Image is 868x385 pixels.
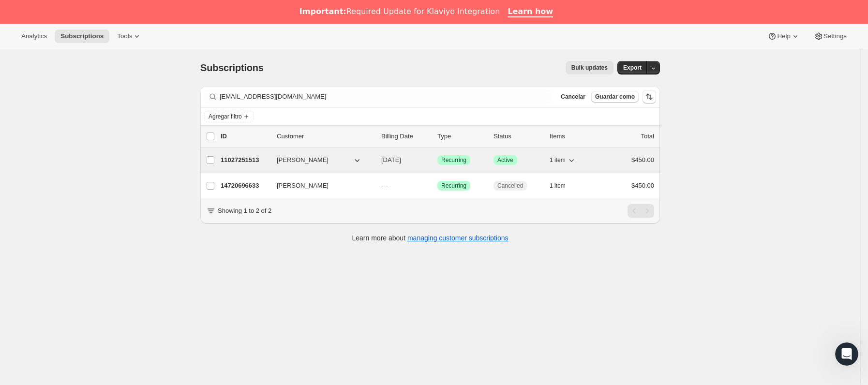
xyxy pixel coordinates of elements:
button: Guardar como [591,91,639,103]
a: Learn how [508,7,553,17]
span: Settings [823,32,847,40]
button: Settings [808,30,853,43]
button: 1 item [550,153,576,167]
div: 14720696633[PERSON_NAME]---LogradoRecurringCancelled1 item$450.00 [221,179,654,192]
p: Learn more about [352,233,509,243]
button: Agregar filtro [204,111,254,122]
p: Billing Date [381,132,430,141]
button: [PERSON_NAME] [271,152,368,168]
iframe: Intercom live chat [835,342,858,366]
span: Agregar filtro [209,113,242,120]
span: 1 item [550,182,566,190]
span: Bulk updates [571,64,608,72]
input: Filter subscribers [220,90,551,104]
span: Export [623,64,642,72]
button: Analytics [15,30,53,43]
span: Recurring [441,156,466,164]
p: Total [641,132,654,141]
span: Active [497,156,513,164]
button: Export [617,61,647,74]
button: [PERSON_NAME] [271,178,368,193]
button: 1 item [550,179,576,192]
div: Items [550,132,598,141]
span: [PERSON_NAME] [277,181,329,191]
button: Bulk updates [566,61,614,74]
p: Showing 1 to 2 of 2 [218,206,271,216]
p: 11027251513 [221,155,269,165]
span: Cancelled [497,182,523,190]
span: Subscriptions [200,62,264,73]
button: Help [762,30,806,43]
span: Guardar como [595,93,635,101]
button: Cancelar [557,91,589,103]
span: Subscriptions [60,32,104,40]
button: Ordenar los resultados [643,90,656,104]
div: 11027251513[PERSON_NAME][DATE]LogradoRecurringLogradoActive1 item$450.00 [221,153,654,167]
div: IDCustomerBilling DateTypeStatusItemsTotal [221,132,654,141]
p: 14720696633 [221,181,269,191]
span: Cancelar [561,93,585,101]
div: Required Update for Klaviyo Integration [299,7,500,16]
span: 1 item [550,156,566,164]
span: [DATE] [381,156,401,163]
a: managing customer subscriptions [407,234,509,242]
span: Help [777,32,790,40]
p: ID [221,132,269,141]
b: Important: [299,7,346,16]
span: [PERSON_NAME] [277,155,329,165]
button: Subscriptions [55,30,109,43]
span: Tools [117,32,132,40]
p: Customer [277,132,374,141]
span: --- [381,182,388,189]
span: $450.00 [631,182,654,189]
span: Analytics [21,32,47,40]
button: Tools [111,30,148,43]
nav: Paginación [628,204,654,218]
div: Type [437,132,486,141]
p: Status [494,132,542,141]
span: Recurring [441,182,466,190]
span: $450.00 [631,156,654,163]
